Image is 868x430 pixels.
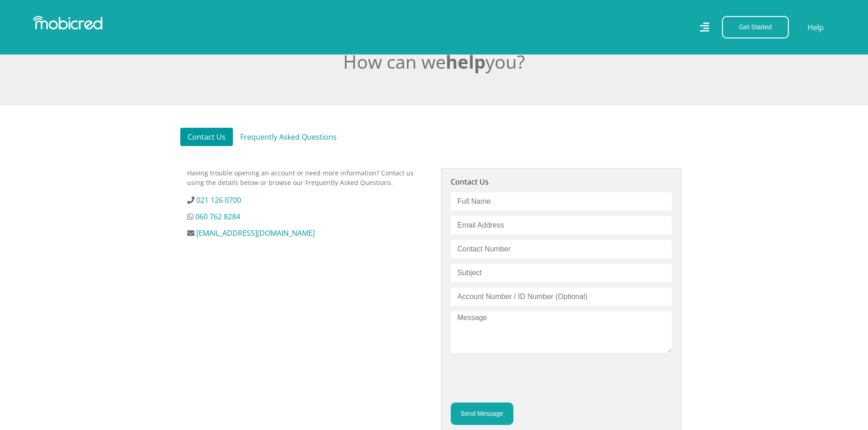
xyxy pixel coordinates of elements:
[187,168,427,187] p: Having trouble opening an account or need more information? Contact us using the details below or...
[722,16,789,38] button: Get Started
[451,192,672,211] input: Full Name
[180,128,233,146] a: Contact Us
[196,195,241,205] a: 021 126 0700
[451,264,672,282] input: Subject
[807,22,824,33] a: Help
[451,403,513,425] button: Send Message
[451,178,672,186] h5: Contact Us
[451,240,672,258] input: Contact Number
[195,212,240,222] a: 060 762 8284
[451,216,672,234] input: Email Address
[196,228,315,238] a: [EMAIL_ADDRESS][DOMAIN_NAME]
[451,361,590,397] iframe: reCAPTCHA
[451,288,672,306] input: Account Number / ID Number (Optional)
[233,128,344,146] a: Frequently Asked Questions
[33,16,102,30] img: Mobicred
